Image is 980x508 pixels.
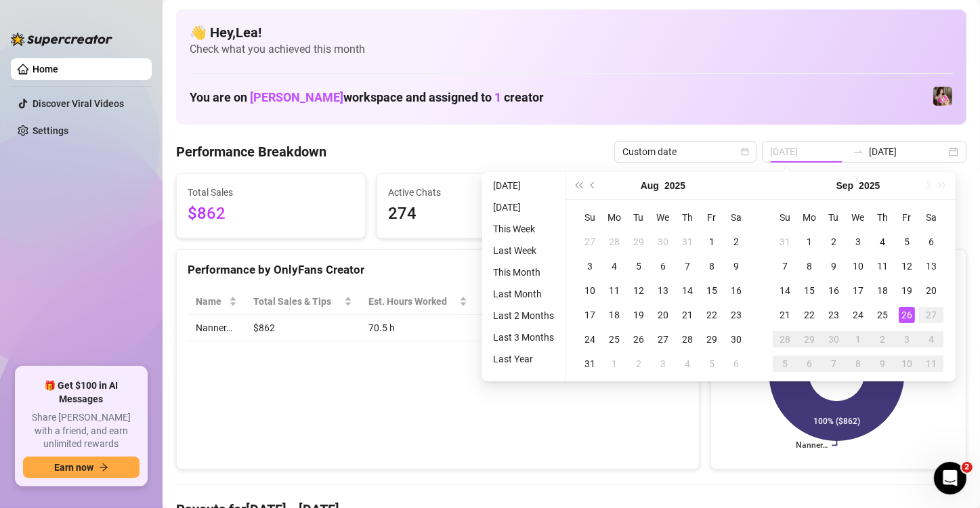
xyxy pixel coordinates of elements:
[360,315,475,341] td: 70.5 h
[700,205,724,230] th: Fr
[188,315,245,341] td: Nanner…
[777,331,793,347] div: 28
[700,230,724,254] td: 2025-08-01
[606,307,622,323] div: 18
[923,356,939,372] div: 11
[602,230,626,254] td: 2025-07-28
[777,307,793,323] div: 21
[869,144,946,159] input: End date
[368,294,456,309] div: Est. Hours Worked
[859,172,880,199] button: Choose a year
[826,258,842,274] div: 9
[651,254,675,278] td: 2025-08-06
[919,327,943,352] td: 2025-10-04
[822,205,846,230] th: Tu
[777,234,793,250] div: 31
[388,201,555,227] span: 274
[679,307,696,323] div: 21
[773,303,797,327] td: 2025-09-21
[895,230,919,254] td: 2025-09-05
[850,331,866,347] div: 1
[724,230,748,254] td: 2025-08-02
[846,327,870,352] td: 2025-10-01
[33,98,124,109] a: Discover Viral Videos
[777,258,793,274] div: 7
[488,242,559,259] li: Last Week
[919,254,943,278] td: 2025-09-13
[777,282,793,299] div: 14
[245,289,360,315] th: Total Sales & Tips
[850,356,866,372] div: 8
[602,278,626,303] td: 2025-08-11
[801,331,817,347] div: 29
[655,307,671,323] div: 20
[850,258,866,274] div: 10
[870,327,895,352] td: 2025-10-02
[853,146,864,157] span: swap-right
[23,411,140,451] span: Share [PERSON_NAME] with a friend, and earn unlimited rewards
[655,258,671,274] div: 6
[651,205,675,230] th: We
[23,379,140,406] span: 🎁 Get $100 in AI Messages
[602,254,626,278] td: 2025-08-04
[724,303,748,327] td: 2025-08-23
[822,278,846,303] td: 2025-09-16
[626,352,651,376] td: 2025-09-02
[773,205,797,230] th: Su
[571,172,586,199] button: Last year (Control + left)
[919,352,943,376] td: 2025-10-11
[923,282,939,299] div: 20
[704,331,720,347] div: 29
[33,125,68,136] a: Settings
[586,172,601,199] button: Previous month (PageUp)
[190,90,544,105] h1: You are on workspace and assigned to creator
[895,352,919,376] td: 2025-10-10
[797,278,822,303] td: 2025-09-15
[895,278,919,303] td: 2025-09-19
[728,356,744,372] div: 6
[728,331,744,347] div: 30
[626,254,651,278] td: 2025-08-05
[655,234,671,250] div: 30
[874,356,891,372] div: 9
[651,230,675,254] td: 2025-07-30
[923,258,939,274] div: 13
[606,356,622,372] div: 1
[724,205,748,230] th: Sa
[741,148,749,156] span: calendar
[582,234,598,250] div: 27
[626,327,651,352] td: 2025-08-26
[850,234,866,250] div: 3
[602,327,626,352] td: 2025-08-25
[641,172,659,199] button: Choose a month
[655,356,671,372] div: 3
[700,352,724,376] td: 2025-09-05
[923,331,939,347] div: 4
[99,463,108,472] span: arrow-right
[797,230,822,254] td: 2025-09-01
[728,258,744,274] div: 9
[934,462,966,494] iframe: Intercom live chat
[631,234,647,250] div: 29
[773,327,797,352] td: 2025-09-28
[245,315,360,341] td: $862
[488,308,559,324] li: Last 2 Months
[919,230,943,254] td: 2025-09-06
[724,352,748,376] td: 2025-09-06
[578,303,602,327] td: 2025-08-17
[801,307,817,323] div: 22
[664,172,685,199] button: Choose a year
[253,294,341,309] span: Total Sales & Tips
[853,146,864,157] span: to
[899,282,915,299] div: 19
[846,303,870,327] td: 2025-09-24
[923,307,939,323] div: 27
[606,282,622,299] div: 11
[582,258,598,274] div: 3
[488,286,559,302] li: Last Month
[826,234,842,250] div: 2
[826,356,842,372] div: 7
[675,278,700,303] td: 2025-08-14
[631,356,647,372] div: 2
[919,303,943,327] td: 2025-09-27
